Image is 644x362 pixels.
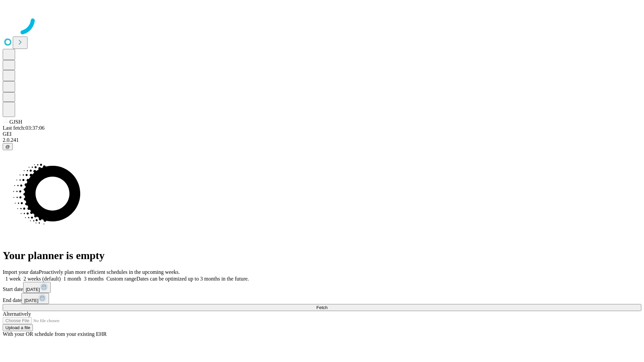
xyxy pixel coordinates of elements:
[23,276,61,282] span: 2 weeks (default)
[3,131,641,137] div: GEI
[23,282,51,293] button: [DATE]
[26,287,40,292] span: [DATE]
[39,269,180,275] span: Proactively plan more efficient schedules in the upcoming weeks.
[3,331,107,337] span: With your OR schedule from your existing EHR
[5,144,10,149] span: @
[3,282,641,293] div: Start date
[3,125,45,131] span: Last fetch: 03:37:06
[63,276,81,282] span: 1 month
[3,304,641,311] button: Fetch
[3,137,641,143] div: 2.0.241
[3,249,641,262] h1: Your planner is empty
[316,305,327,310] span: Fetch
[3,324,33,331] button: Upload a file
[5,276,21,282] span: 1 week
[106,276,136,282] span: Custom range
[9,119,22,125] span: GJSH
[3,293,641,304] div: End date
[3,311,31,317] span: Alternatively
[3,269,39,275] span: Import your data
[137,276,249,282] span: Dates can be optimized up to 3 months in the future.
[24,298,38,303] span: [DATE]
[3,143,13,150] button: @
[21,293,49,304] button: [DATE]
[84,276,104,282] span: 3 months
